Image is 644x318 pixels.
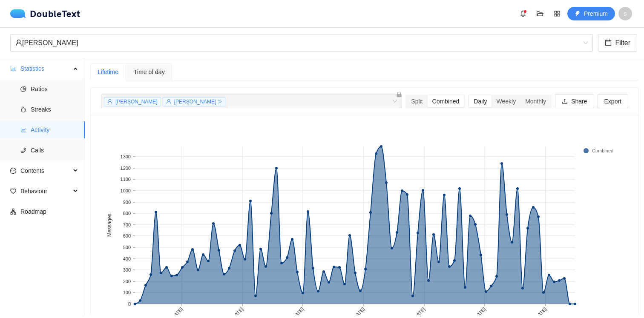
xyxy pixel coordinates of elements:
div: Monthly [520,95,551,107]
text: 800 [123,211,131,216]
span: Contents [20,162,71,179]
text: 300 [123,267,131,272]
button: uploadShare [555,95,594,108]
div: DoubleText [10,9,80,18]
span: [PERSON_NAME] [115,99,158,105]
span: heart [10,188,16,194]
span: Statistics [20,60,71,77]
button: appstore [550,7,564,20]
span: user [15,39,22,46]
div: Lifetime [98,67,118,77]
span: phone [20,147,26,153]
span: thunderbolt [575,11,581,17]
div: Split [406,95,427,107]
span: bell [517,10,529,17]
span: Export [604,97,621,106]
button: folder-open [533,7,547,20]
span: Ratios [31,80,78,97]
span: [PERSON_NAME] :> [174,99,222,105]
button: thunderboltPremium [567,7,615,20]
text: 1200 [121,166,131,171]
span: line-chart [20,127,26,133]
text: 900 [123,200,131,205]
text: 500 [123,245,131,250]
span: user [107,99,112,104]
span: fire [20,106,26,112]
text: 700 [123,222,131,227]
div: [PERSON_NAME] [15,35,580,51]
a: logoDoubleText [10,9,80,18]
div: Weekly [492,95,520,107]
text: 1000 [121,188,131,193]
span: Calls [31,142,78,159]
div: Daily [469,95,492,107]
text: 600 [123,233,131,238]
img: logo [10,9,30,18]
span: bar-chart [10,66,16,72]
button: bell [516,7,530,20]
span: Premium [584,9,608,18]
text: 1100 [121,177,131,182]
span: Share [571,97,587,106]
span: Behaviour [20,183,71,200]
span: s [624,7,627,20]
span: apartment [10,209,16,215]
button: calendarFilter [598,34,637,52]
text: 1300 [121,154,131,159]
text: 100 [123,290,131,295]
text: Messages [106,214,112,237]
span: Time of day [134,69,165,75]
span: Roadmap [20,203,78,220]
text: 200 [123,279,131,284]
span: message [10,168,16,174]
span: Filter [615,37,630,48]
span: appstore [551,10,563,17]
span: folder-open [534,10,546,17]
span: Activity [31,121,78,138]
span: Derrick [15,35,588,51]
text: 400 [123,256,131,261]
span: pie-chart [20,86,26,92]
span: upload [562,98,568,105]
span: user [166,99,171,104]
span: Streaks [31,101,78,118]
span: calendar [605,39,612,47]
span: lock [396,92,402,97]
button: Export [598,95,628,108]
text: 0 [128,301,131,307]
div: Combined [428,95,464,107]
